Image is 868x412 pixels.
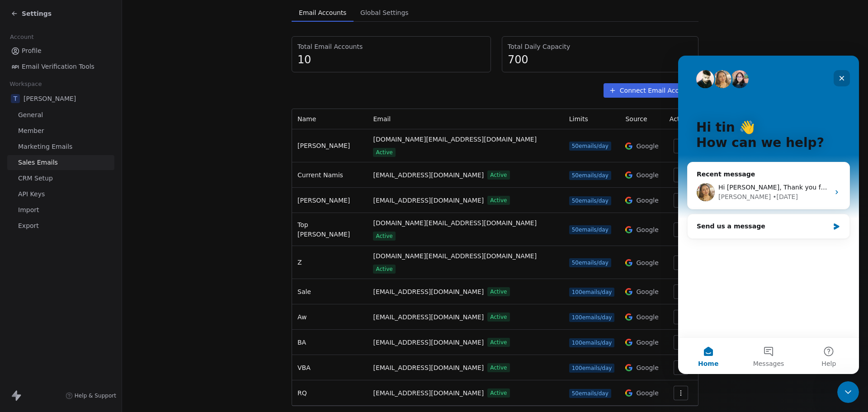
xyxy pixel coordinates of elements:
[19,166,151,175] div: Send us a message
[18,158,58,167] span: Sales Emails
[297,364,311,371] span: VBA
[373,313,484,322] span: [EMAIL_ADDRESS][DOMAIN_NAME]
[18,221,39,231] span: Export
[11,94,20,103] span: T
[569,288,615,297] span: 100 emails/day
[373,218,537,228] span: [DOMAIN_NAME][EMAIL_ADDRESS][DOMAIN_NAME]
[636,313,658,322] span: Google
[22,62,94,71] span: Email Verification Tools
[297,42,485,51] span: Total Email Accounts
[75,305,106,311] span: Messages
[6,30,38,44] span: Account
[569,389,611,398] span: 50 emails/day
[94,137,120,146] div: • [DATE]
[487,170,509,180] span: Active
[636,338,658,347] span: Google
[297,221,350,238] span: Top [PERSON_NAME]
[20,305,40,311] span: Home
[569,258,611,267] span: 50 emails/day
[40,137,93,146] div: [PERSON_NAME]
[569,313,615,322] span: 100 emails/day
[636,363,658,372] span: Google
[487,363,509,372] span: Active
[837,381,859,403] iframe: Intercom live chat
[297,339,306,346] span: BA
[156,14,172,31] div: Close
[6,77,46,91] span: Workspace
[22,9,52,18] span: Settings
[487,196,509,205] span: Active
[373,338,484,347] span: [EMAIL_ADDRESS][DOMAIN_NAME]
[7,139,114,154] a: Marketing Emails
[297,389,307,397] span: RQ
[357,6,412,19] span: Global Settings
[625,115,647,123] span: Source
[297,171,343,179] span: Current Namis
[487,388,509,398] span: Active
[569,171,611,180] span: 50 emails/day
[373,115,391,123] span: Email
[60,282,120,318] button: Messages
[297,259,302,266] span: Z
[636,196,658,205] span: Google
[295,6,350,19] span: Email Accounts
[7,203,114,218] a: Import
[7,43,114,58] a: Profile
[636,170,658,180] span: Google
[373,232,395,241] span: Active
[297,53,485,66] span: 10
[373,251,537,261] span: [DOMAIN_NAME][EMAIL_ADDRESS][DOMAIN_NAME]
[508,53,693,66] span: 700
[66,392,116,399] a: Help & Support
[7,187,114,202] a: API Keys
[7,59,114,74] a: Email Verification Tools
[678,56,859,374] iframe: Intercom live chat
[22,46,42,56] span: Profile
[18,126,44,136] span: Member
[11,9,52,18] a: Settings
[636,258,658,267] span: Google
[7,123,114,138] a: Member
[373,148,395,157] span: Active
[373,196,484,205] span: [EMAIL_ADDRESS][DOMAIN_NAME]
[18,142,72,152] span: Marketing Emails
[297,115,316,123] span: Name
[636,142,658,151] span: Google
[569,196,611,205] span: 50 emails/day
[373,388,484,398] span: [EMAIL_ADDRESS][DOMAIN_NAME]
[297,142,350,149] span: [PERSON_NAME]
[18,189,45,199] span: API Keys
[18,205,39,215] span: Import
[569,225,611,234] span: 50 emails/day
[7,171,114,186] a: CRM Setup
[121,282,181,318] button: Help
[373,135,537,144] span: [DOMAIN_NAME][EMAIL_ADDRESS][DOMAIN_NAME]
[487,287,509,296] span: Active
[636,287,658,296] span: Google
[373,363,484,373] span: [EMAIL_ADDRESS][DOMAIN_NAME]
[9,158,172,183] div: Send us a message
[636,388,658,398] span: Google
[7,218,114,233] a: Export
[487,313,509,322] span: Active
[297,288,311,295] span: Sale
[487,338,509,347] span: Active
[569,115,588,123] span: Limits
[297,313,307,321] span: Aw
[7,155,114,170] a: Sales Emails
[24,94,76,103] span: [PERSON_NAME]
[373,265,395,274] span: Active
[143,305,158,311] span: Help
[636,225,658,234] span: Google
[569,338,615,347] span: 100 emails/day
[569,142,611,151] span: 50 emails/day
